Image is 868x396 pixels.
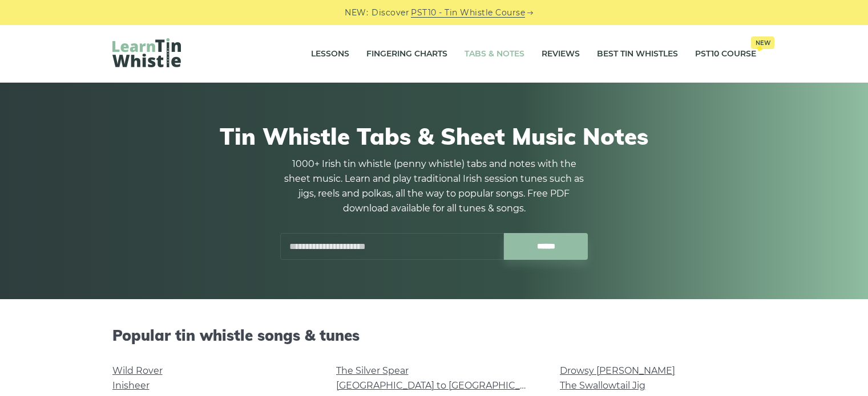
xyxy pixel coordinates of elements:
[311,40,349,68] a: Lessons
[366,40,447,68] a: Fingering Charts
[112,326,756,344] h2: Popular tin whistle songs & tunes
[336,365,409,376] a: The Silver Spear
[597,40,678,68] a: Best Tin Whistles
[112,380,150,391] a: Inisheer
[112,365,163,376] a: Wild Rover
[560,365,675,376] a: Drowsy [PERSON_NAME]
[112,38,181,67] img: LearnTinWhistle.com
[280,157,588,216] p: 1000+ Irish tin whistle (penny whistle) tabs and notes with the sheet music. Learn and play tradi...
[465,40,524,68] a: Tabs & Notes
[695,40,756,68] a: PST10 CourseNew
[112,123,756,150] h1: Tin Whistle Tabs & Sheet Music Notes
[560,380,645,391] a: The Swallowtail Jig
[542,40,580,68] a: Reviews
[336,380,547,391] a: [GEOGRAPHIC_DATA] to [GEOGRAPHIC_DATA]
[751,36,774,49] span: New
